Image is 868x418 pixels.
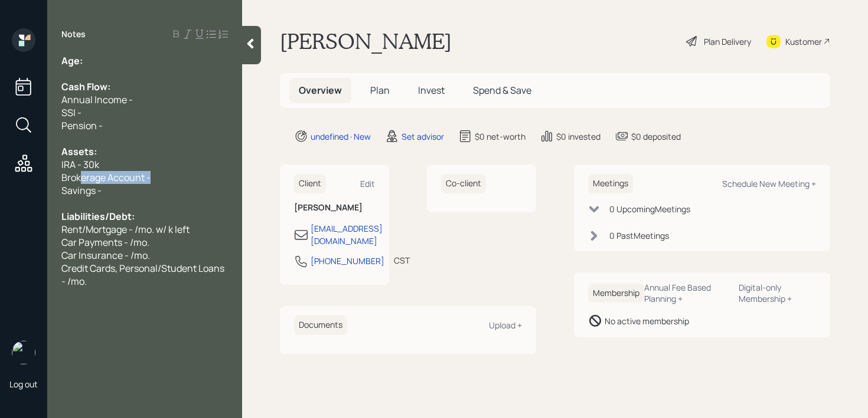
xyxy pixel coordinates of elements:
[61,119,103,132] span: Pension -
[739,282,816,304] div: Digital-only Membership +
[588,284,644,303] h6: Membership
[61,171,151,184] span: Brokerage Account -
[311,222,383,247] div: [EMAIL_ADDRESS][DOMAIN_NAME]
[61,184,102,197] span: Savings -
[394,254,410,266] div: CST
[61,223,190,236] span: Rent/Mortgage - /mo. w/ k left
[294,174,326,193] h6: Client
[644,282,729,304] div: Annual Fee Based Planning +
[61,28,86,40] label: Notes
[61,262,226,288] span: Credit Cards, Personal/Student Loans - /mo.
[294,203,375,213] h6: [PERSON_NAME]
[360,178,375,189] div: Edit
[311,255,384,267] div: [PHONE_NUMBER]
[370,84,390,97] span: Plan
[61,158,99,171] span: IRA - 30k
[704,35,751,48] div: Plan Delivery
[61,249,150,262] span: Car Insurance - /mo.
[441,174,486,193] h6: Co-client
[609,203,690,215] div: 0 Upcoming Meeting s
[294,315,347,335] h6: Documents
[299,84,342,97] span: Overview
[9,378,38,390] div: Log out
[609,229,669,242] div: 0 Past Meeting s
[785,35,822,48] div: Kustomer
[605,315,689,327] div: No active membership
[311,130,371,143] div: undefined · New
[61,80,110,93] span: Cash Flow:
[489,320,522,331] div: Upload +
[588,174,633,193] h6: Meetings
[61,236,149,249] span: Car Payments - /mo.
[61,145,97,158] span: Assets:
[280,28,452,54] h1: [PERSON_NAME]
[12,341,35,364] img: retirable_logo.png
[473,84,531,97] span: Spend & Save
[61,106,81,119] span: SSI -
[722,178,816,189] div: Schedule New Meeting +
[556,130,601,143] div: $0 invested
[61,93,133,106] span: Annual Income -
[61,54,83,67] span: Age:
[475,130,526,143] div: $0 net-worth
[61,210,135,223] span: Liabilities/Debt:
[402,130,444,143] div: Set advisor
[418,84,445,97] span: Invest
[631,130,681,143] div: $0 deposited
